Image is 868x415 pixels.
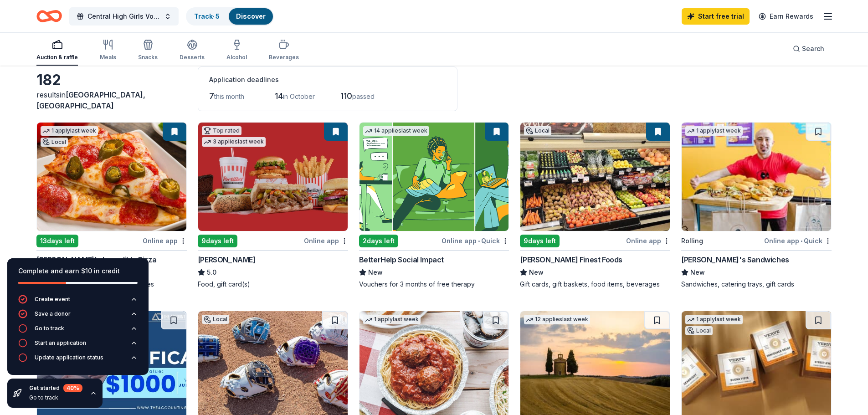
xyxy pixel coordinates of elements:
[275,91,283,101] span: 14
[207,267,216,278] span: 5.0
[180,36,205,66] button: Desserts
[198,123,348,231] img: Image for Portillo's
[202,315,229,324] div: Local
[138,54,158,61] div: Snacks
[363,126,429,136] div: 14 applies last week
[226,54,247,61] div: Alcohol
[524,315,590,324] div: 12 applies last week
[35,296,70,303] div: Create event
[529,267,544,278] span: New
[802,43,824,54] span: Search
[35,325,64,332] div: Go to track
[520,235,560,247] div: 9 days left
[36,122,187,289] a: Image for John's Incredible Pizza1 applylast weekLocal13days leftOnline app[PERSON_NAME]'s Incred...
[359,280,509,289] div: Vouchers for 3 months of free therapy
[41,126,98,136] div: 1 apply last week
[36,54,78,61] div: Auction & raffle
[209,91,214,101] span: 7
[18,295,138,309] button: Create event
[35,354,103,361] div: Update application status
[63,384,82,392] div: 40 %
[520,122,670,289] a: Image for Jensen’s Finest FoodsLocal9days leftOnline app[PERSON_NAME] Finest FoodsNewGift cards, ...
[18,309,138,324] button: Save a donor
[36,90,145,110] span: in
[138,36,158,66] button: Snacks
[359,235,398,247] div: 2 days left
[626,235,670,246] div: Online app
[198,254,256,265] div: [PERSON_NAME]
[681,280,832,289] div: Sandwiches, catering trays, gift cards
[198,122,348,289] a: Image for Portillo'sTop rated3 applieslast week9days leftOnline app[PERSON_NAME]5.0Food, gift car...
[801,237,802,245] span: •
[269,54,299,61] div: Beverages
[681,122,832,289] a: Image for Ike's Sandwiches1 applylast weekRollingOnline app•Quick[PERSON_NAME]'s SandwichesNewSan...
[283,92,315,100] span: in October
[29,384,82,392] div: Get started
[36,71,187,89] div: 182
[681,236,703,246] div: Rolling
[340,91,352,101] span: 110
[36,36,78,66] button: Auction & raffle
[198,280,348,289] div: Food, gift card(s)
[36,90,145,110] span: [GEOGRAPHIC_DATA], [GEOGRAPHIC_DATA]
[520,280,670,289] div: Gift cards, gift baskets, food items, beverages
[37,123,186,231] img: Image for John's Incredible Pizza
[690,267,705,278] span: New
[214,92,244,100] span: this month
[359,122,509,289] a: Image for BetterHelp Social Impact14 applieslast week2days leftOnline app•QuickBetterHelp Social ...
[18,338,138,353] button: Start an application
[685,126,743,136] div: 1 apply last week
[753,8,819,25] a: Earn Rewards
[180,54,205,61] div: Desserts
[35,310,71,318] div: Save a donor
[360,123,509,231] img: Image for BetterHelp Social Impact
[352,92,375,100] span: passed
[209,74,446,85] div: Application deadlines
[18,266,138,277] div: Complete and earn $10 in credit
[304,235,348,246] div: Online app
[682,8,750,25] a: Start free trial
[36,235,78,247] div: 13 days left
[682,123,831,231] img: Image for Ike's Sandwiches
[143,235,187,246] div: Online app
[363,315,421,324] div: 1 apply last week
[524,126,551,135] div: Local
[29,394,82,401] div: Go to track
[786,40,832,58] button: Search
[226,36,247,66] button: Alcohol
[198,235,237,247] div: 9 days left
[87,11,160,22] span: Central High Girls Volleyball Fundraiser
[764,235,832,246] div: Online app Quick
[202,126,241,135] div: Top rated
[442,235,509,246] div: Online app Quick
[269,36,299,66] button: Beverages
[236,12,266,20] a: Discover
[18,353,138,368] button: Update application status
[681,254,789,265] div: [PERSON_NAME]'s Sandwiches
[36,89,187,111] div: results
[478,237,480,245] span: •
[368,267,383,278] span: New
[194,12,220,20] a: Track· 5
[685,315,743,324] div: 1 apply last week
[36,5,62,27] a: Home
[520,254,622,265] div: [PERSON_NAME] Finest Foods
[359,254,444,265] div: BetterHelp Social Impact
[202,137,266,147] div: 3 applies last week
[35,339,86,347] div: Start an application
[100,36,116,66] button: Meals
[685,326,713,335] div: Local
[186,7,274,26] button: Track· 5Discover
[100,54,116,61] div: Meals
[69,7,179,26] button: Central High Girls Volleyball Fundraiser
[520,123,670,231] img: Image for Jensen’s Finest Foods
[41,138,68,147] div: Local
[18,324,138,338] button: Go to track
